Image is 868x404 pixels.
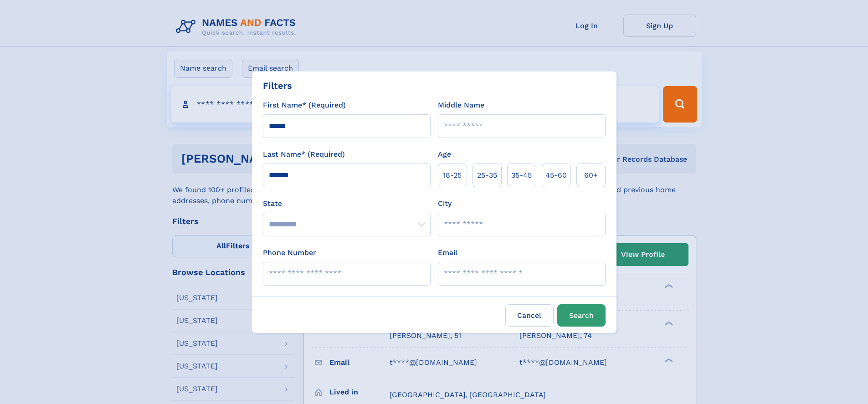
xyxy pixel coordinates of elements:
[477,170,497,181] span: 25‑35
[443,170,462,181] span: 18‑25
[557,304,606,327] button: Search
[438,247,457,258] label: Email
[438,100,484,111] label: Middle Name
[505,304,554,327] label: Cancel
[263,100,346,111] label: First Name* (Required)
[263,79,292,92] div: Filters
[511,170,532,181] span: 35‑45
[263,198,431,209] label: State
[263,149,345,160] label: Last Name* (Required)
[545,170,567,181] span: 45‑60
[263,247,316,258] label: Phone Number
[438,149,451,160] label: Age
[438,198,452,209] label: City
[584,170,598,181] span: 60+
